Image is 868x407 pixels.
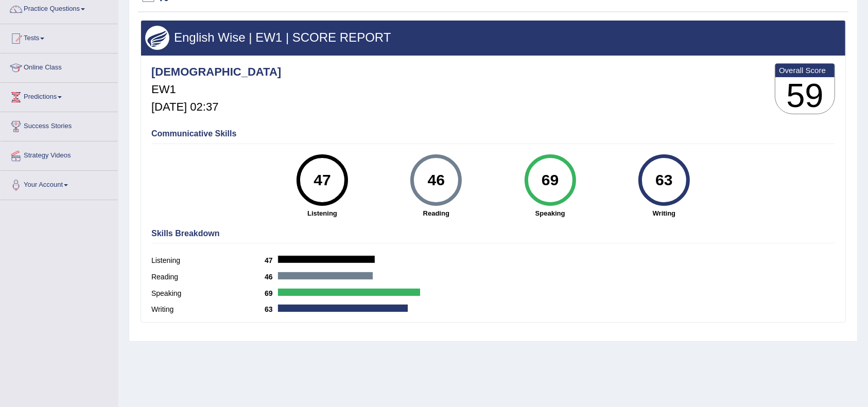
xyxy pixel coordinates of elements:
[151,129,835,138] h4: Communicative Skills
[265,289,278,297] b: 69
[385,208,488,218] strong: Reading
[1,171,118,197] a: Your Account
[265,273,278,281] b: 46
[1,83,118,109] a: Predictions
[145,31,841,44] h3: English Wise | EW1 | SCORE REPORT
[145,26,169,50] img: wings.png
[418,158,455,202] div: 46
[498,208,602,218] strong: Speaking
[270,208,374,218] strong: Listening
[151,304,265,315] label: Writing
[151,255,265,266] label: Listening
[151,66,281,78] h4: [DEMOGRAPHIC_DATA]
[779,66,831,75] b: Overall Score
[265,256,278,264] b: 47
[1,54,118,79] a: Online Class
[645,158,683,202] div: 63
[1,24,118,50] a: Tests
[1,112,118,138] a: Success Stories
[1,141,118,167] a: Strategy Videos
[612,208,716,218] strong: Writing
[775,77,835,114] h3: 59
[151,83,281,96] h5: EW1
[303,158,341,202] div: 47
[151,101,281,113] h5: [DATE] 02:37
[265,305,278,313] b: 63
[151,272,265,282] label: Reading
[151,229,835,238] h4: Skills Breakdown
[151,288,265,299] label: Speaking
[531,158,569,202] div: 69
